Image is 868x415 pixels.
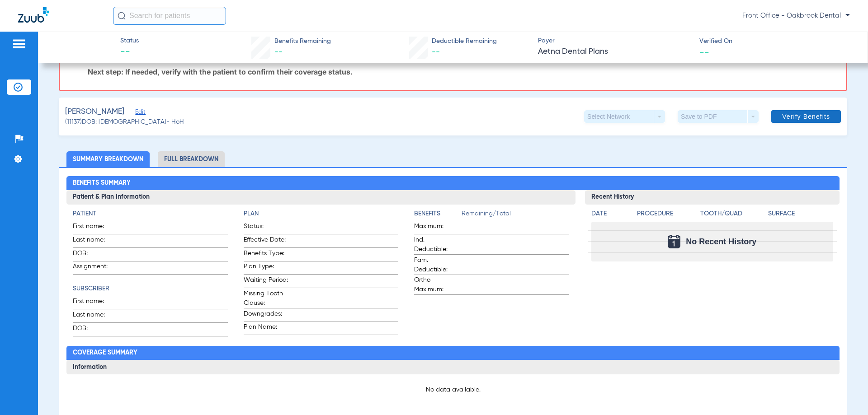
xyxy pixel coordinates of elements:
span: Remaining/Total [462,209,569,222]
span: First name: [73,222,117,234]
span: Effective Date: [244,235,288,247]
span: Ind. Deductible: [414,235,458,254]
h4: Plan [244,209,398,219]
span: Benefits Remaining [274,37,331,46]
h4: Procedure [637,209,697,219]
h3: Recent History [585,190,840,205]
span: DOB: [73,249,117,261]
h2: Coverage Summary [66,346,839,360]
li: Summary Breakdown [66,151,150,167]
app-breakdown-title: Benefits [414,209,462,222]
app-breakdown-title: Date [591,209,629,222]
span: Fam. Deductible: [414,256,458,275]
span: Verified On [699,37,853,46]
span: Assignment: [73,262,117,274]
span: Verify Benefits [782,113,830,120]
span: Last name: [73,235,117,247]
span: First name: [73,297,117,309]
img: hamburger-icon [12,38,26,49]
p: Next step: If needed, verify with the patient to confirm their coverage status. [88,67,837,76]
img: Zuub Logo [18,7,49,23]
h4: Benefits [414,209,462,219]
span: Downgrades: [244,309,288,322]
span: Missing Tooth Clause: [244,289,288,308]
span: Aetna Dental Plans [538,46,692,57]
h4: Subscriber [73,284,227,294]
h2: Benefits Summary [66,176,839,191]
span: Payer [538,36,692,46]
span: Status [120,36,139,46]
h4: Patient [73,209,227,219]
span: Edit [135,109,143,117]
button: Verify Benefits [771,110,841,123]
h4: Date [591,209,629,219]
h4: Surface [768,209,833,219]
span: -- [120,46,139,59]
h3: Patient & Plan Information [66,190,575,205]
span: Plan Name: [244,322,288,335]
app-breakdown-title: Surface [768,209,833,222]
span: (11137) DOB: [DEMOGRAPHIC_DATA] - HoH [65,117,184,127]
span: DOB: [73,324,117,336]
app-breakdown-title: Procedure [637,209,697,222]
span: -- [274,48,283,56]
app-breakdown-title: Tooth/Quad [700,209,765,222]
span: -- [432,48,440,56]
span: [PERSON_NAME] [65,106,124,117]
span: Waiting Period: [244,275,288,288]
span: Ortho Maximum: [414,275,458,294]
img: Search Icon [118,12,126,20]
h3: Information [66,360,839,374]
p: No data available. [73,385,833,394]
span: No Recent History [686,237,756,246]
span: Status: [244,222,288,234]
span: -- [699,47,709,56]
li: Full Breakdown [158,151,225,167]
h4: Tooth/Quad [700,209,765,219]
span: Last name: [73,310,117,322]
span: Plan Type: [244,262,288,274]
input: Search for patients [113,7,226,25]
span: Deductible Remaining [432,37,497,46]
span: Maximum: [414,222,458,234]
span: Benefits Type: [244,249,288,261]
iframe: Chat Widget [823,372,868,415]
span: Front Office - Oakbrook Dental [742,11,850,20]
img: Calendar [668,235,680,248]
